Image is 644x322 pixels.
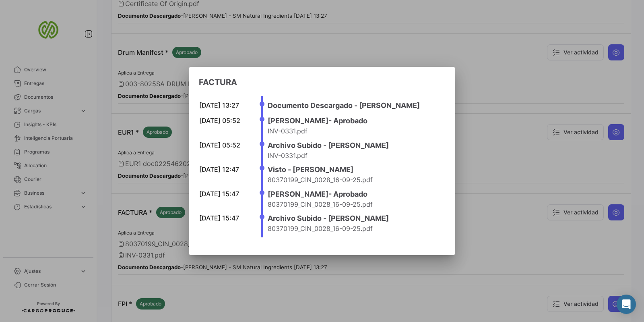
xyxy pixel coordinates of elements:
h4: [PERSON_NAME] - Aprobado [268,115,440,127]
h4: Archivo Subido - [PERSON_NAME] [268,213,440,224]
h3: FACTURA [199,77,445,88]
div: [DATE] 12:47 [199,165,248,174]
div: [DATE] 15:47 [199,189,248,198]
span: 80370199_CIN_0028_16-09-25.pdf [268,224,373,233]
span: INV-0331.pdf [268,127,308,135]
div: [DATE] 15:47 [199,214,248,222]
div: Abrir Intercom Messenger [617,295,636,314]
h4: Documento Descargado - [PERSON_NAME] [268,100,440,111]
span: INV-0331.pdf [268,152,308,160]
span: 80370199_CIN_0028_16-09-25.pdf [268,176,373,184]
div: [DATE] 05:52 [199,116,248,125]
h4: Visto - [PERSON_NAME] [268,164,440,175]
div: [DATE] 13:27 [199,101,248,110]
span: 80370199_CIN_0028_16-09-25.pdf [268,200,373,208]
div: [DATE] 05:52 [199,141,248,150]
h4: Archivo Subido - [PERSON_NAME] [268,140,440,151]
h4: [PERSON_NAME] - Aprobado [268,189,440,200]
